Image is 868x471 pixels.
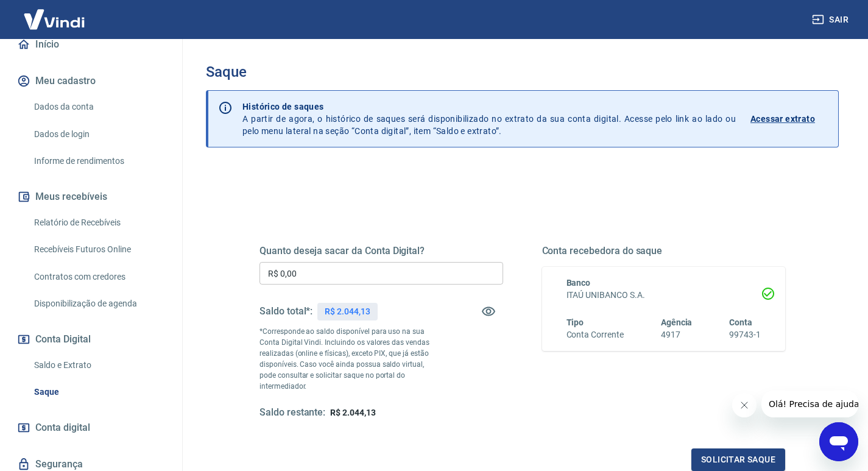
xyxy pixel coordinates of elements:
p: R$ 2.044,13 [325,305,370,318]
a: Dados de login [29,122,168,147]
img: Vindi [15,1,94,38]
span: Agência [661,317,693,327]
a: Relatório de Recebíveis [29,210,168,235]
span: R$ 2.044,13 [330,408,375,417]
button: Sair [810,9,853,31]
a: Disponibilização de agenda [29,291,168,316]
button: Meu cadastro [15,68,168,94]
p: Histórico de saques [242,101,736,113]
a: Saque [29,380,168,405]
iframe: Fechar mensagem [732,393,757,417]
iframe: Mensagem da empresa [761,391,858,417]
a: Dados da conta [29,94,168,119]
p: A partir de agora, o histórico de saques será disponibilizado no extrato da sua conta digital. Ac... [242,101,736,137]
span: Tipo [566,317,584,327]
p: *Corresponde ao saldo disponível para uso na sua Conta Digital Vindi. Incluindo os valores das ve... [259,326,442,392]
a: Recebíveis Futuros Online [29,237,168,262]
span: Conta digital [35,419,90,436]
a: Contratos com credores [29,264,168,289]
iframe: Botão para abrir a janela de mensagens [819,422,858,461]
h6: 99743-1 [729,328,761,341]
a: Informe de rendimentos [29,149,168,174]
a: Início [15,31,168,58]
a: Saldo e Extrato [29,353,168,378]
h3: Saque [206,63,839,80]
p: Acessar extrato [750,113,815,125]
h6: Conta Corrente [566,328,624,341]
span: Banco [566,278,591,288]
span: Olá! Precisa de ajuda? [7,9,102,18]
a: Conta digital [15,414,168,441]
h6: ITAÚ UNIBANCO S.A. [566,289,761,302]
button: Conta Digital [15,326,168,353]
span: Conta [729,317,752,327]
a: Acessar extrato [750,101,828,137]
h5: Conta recebedora do saque [542,245,786,257]
h5: Saldo total*: [259,305,312,317]
h5: Quanto deseja sacar da Conta Digital? [259,245,503,257]
button: Solicitar saque [691,448,785,471]
h5: Saldo restante: [259,406,325,419]
button: Meus recebíveis [15,183,168,210]
h6: 4917 [661,328,693,341]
